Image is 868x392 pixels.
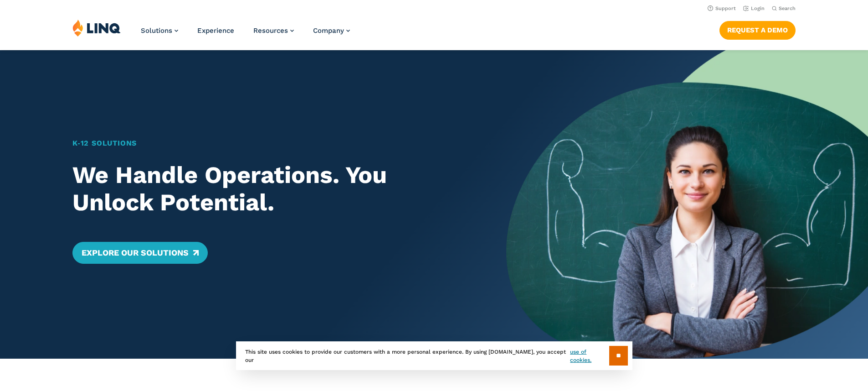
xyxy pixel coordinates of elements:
nav: Button Navigation [719,19,796,39]
span: Solutions [141,26,172,35]
a: Login [743,5,765,11]
a: Experience [197,26,234,35]
span: Resources [253,26,288,35]
span: Company [313,26,344,35]
a: use of cookies. [570,348,609,364]
h2: We Handle Operations. You Unlock Potential. [72,162,471,216]
img: LINQ | K‑12 Software [72,19,121,37]
h1: K‑12 Solutions [72,138,471,149]
span: Search [779,5,796,11]
a: Resources [253,26,294,35]
a: Explore Our Solutions [72,242,208,264]
a: Support [708,5,736,11]
a: Company [313,26,350,35]
a: Solutions [141,26,178,35]
a: Request a Demo [719,21,796,39]
img: Home Banner [506,50,868,359]
button: Open Search Bar [772,5,796,12]
div: This site uses cookies to provide our customers with a more personal experience. By using [DOMAIN... [236,341,632,370]
nav: Primary Navigation [141,19,350,49]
